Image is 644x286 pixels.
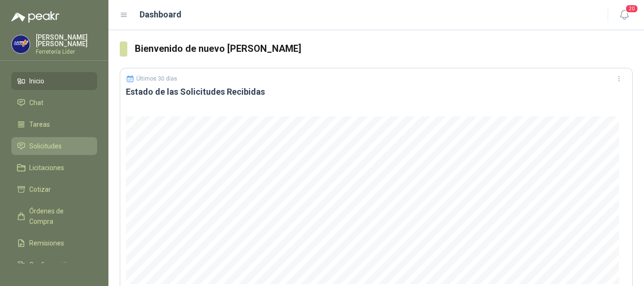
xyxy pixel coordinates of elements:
[29,119,50,130] span: Tareas
[29,206,88,227] span: Órdenes de Compra
[29,141,62,151] span: Solicitudes
[11,72,97,90] a: Inicio
[36,49,97,55] p: Ferretería Líder
[11,256,97,274] a: Configuración
[11,202,97,230] a: Órdenes de Compra
[29,98,43,108] span: Chat
[11,234,97,252] a: Remisiones
[29,76,44,86] span: Inicio
[11,180,97,198] a: Cotizar
[36,34,97,47] p: [PERSON_NAME] [PERSON_NAME]
[29,238,64,248] span: Remisiones
[11,94,97,112] a: Chat
[11,137,97,155] a: Solicitudes
[29,260,71,270] span: Configuración
[140,8,182,21] h1: Dashboard
[126,86,627,98] h3: Estado de las Solicitudes Recibidas
[625,4,638,13] span: 20
[135,41,633,56] h3: Bienvenido de nuevo [PERSON_NAME]
[136,75,177,82] p: Últimos 30 días
[11,159,97,177] a: Licitaciones
[11,11,59,23] img: Logo peakr
[11,115,97,133] a: Tareas
[12,35,30,53] img: Company Logo
[29,184,51,195] span: Cotizar
[29,163,64,173] span: Licitaciones
[616,7,633,24] button: 20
